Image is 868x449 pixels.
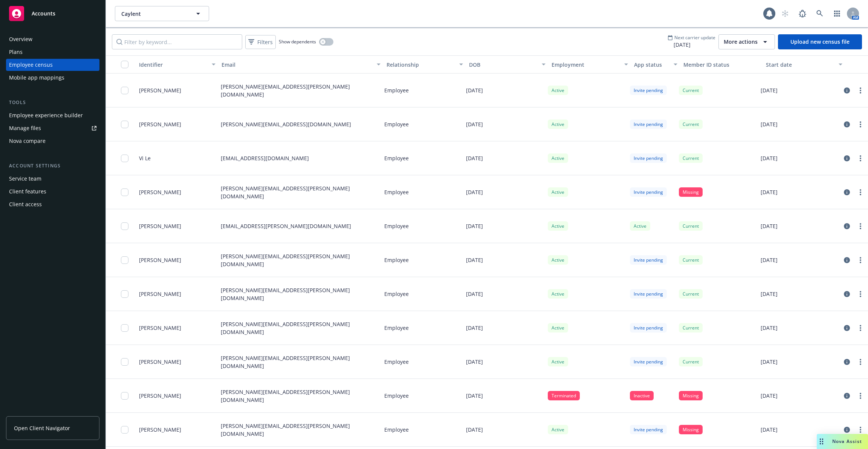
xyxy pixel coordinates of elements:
p: [DATE] [466,426,483,434]
p: [DATE] [466,222,483,230]
div: Invite pending [630,425,667,434]
p: [EMAIL_ADDRESS][PERSON_NAME][DOMAIN_NAME] [221,222,351,230]
p: [PERSON_NAME][EMAIL_ADDRESS][PERSON_NAME][DOMAIN_NAME] [221,388,378,404]
button: More actions [718,34,775,49]
a: circleInformation [842,290,851,299]
div: Invite pending [630,289,667,299]
p: [DATE] [466,290,483,298]
p: [PERSON_NAME][EMAIL_ADDRESS][PERSON_NAME][DOMAIN_NAME] [221,320,378,336]
p: [DATE] [761,290,778,298]
a: circleInformation [842,188,851,197]
span: Accounts [32,11,55,17]
div: Manage files [9,122,41,134]
span: [PERSON_NAME] [139,86,181,94]
div: Member ID status [683,61,760,69]
a: more [856,425,865,434]
span: [PERSON_NAME] [139,188,181,196]
p: [EMAIL_ADDRESS][DOMAIN_NAME] [221,154,309,162]
div: App status [634,61,669,69]
div: Active [548,120,568,129]
p: Employee [384,120,409,128]
p: [DATE] [761,222,778,230]
span: [PERSON_NAME] [139,392,181,400]
p: Employee [384,392,409,400]
a: circleInformation [842,120,851,129]
div: Employee census [9,59,53,71]
a: Employee census [6,59,99,71]
p: [DATE] [761,120,778,128]
div: Active [548,221,568,231]
div: Drag to move [817,434,826,449]
button: Identifier [136,55,219,74]
a: more [856,290,865,299]
button: Relationship [384,55,466,74]
input: Toggle Row Selected [121,222,128,230]
input: Filter by keyword... [112,34,242,49]
a: more [856,323,865,333]
p: [DATE] [761,426,778,434]
p: Employee [384,256,409,264]
div: Start date [766,61,834,69]
div: Relationship [387,61,455,69]
div: Service team [9,173,41,185]
input: Toggle Row Selected [121,155,128,162]
a: more [856,256,865,265]
a: Report a Bug [795,6,810,21]
div: Client features [9,185,46,198]
div: Current [679,120,703,129]
div: DOB [469,61,537,69]
p: Employee [384,222,409,230]
span: [PERSON_NAME] [139,120,181,128]
a: Overview [6,33,99,45]
a: Switch app [830,6,845,21]
div: Active [548,357,568,366]
span: [PERSON_NAME] [139,222,181,230]
button: Filters [245,35,276,49]
span: Open Client Navigator [14,424,70,432]
div: Invite pending [630,120,667,129]
div: Current [679,221,703,231]
span: [PERSON_NAME] [139,426,181,434]
a: Plans [6,46,99,58]
p: [PERSON_NAME][EMAIL_ADDRESS][PERSON_NAME][DOMAIN_NAME] [221,286,378,302]
a: circleInformation [842,425,851,434]
p: [PERSON_NAME][EMAIL_ADDRESS][DOMAIN_NAME] [221,120,351,128]
a: circleInformation [842,323,851,333]
div: Current [679,86,703,95]
a: Client features [6,185,99,198]
button: DOB [466,55,549,74]
button: Email [219,55,384,74]
div: Active [548,86,568,95]
input: Toggle Row Selected [121,87,128,94]
a: Client access [6,198,99,210]
p: Employee [384,188,409,196]
span: [PERSON_NAME] [139,324,181,332]
div: Invite pending [630,86,667,95]
input: Toggle Row Selected [121,188,128,196]
p: [PERSON_NAME][EMAIL_ADDRESS][PERSON_NAME][DOMAIN_NAME] [221,422,378,438]
div: Mobile app mappings [9,72,64,84]
div: Invite pending [630,187,667,197]
div: Current [679,289,703,299]
p: [PERSON_NAME][EMAIL_ADDRESS][PERSON_NAME][DOMAIN_NAME] [221,252,378,268]
p: [DATE] [466,86,483,94]
a: Mobile app mappings [6,72,99,84]
p: [DATE] [466,358,483,366]
div: Invite pending [630,323,667,333]
div: Inactive [630,391,654,400]
span: Filters [257,38,273,46]
a: more [856,86,865,95]
input: Select all [121,61,128,68]
div: Current [679,153,703,163]
input: Toggle Row Selected [121,256,128,264]
input: Toggle Row Selected [121,324,128,332]
a: more [856,120,865,129]
div: Employee experience builder [9,109,83,121]
p: [PERSON_NAME][EMAIL_ADDRESS][PERSON_NAME][DOMAIN_NAME] [221,184,378,200]
span: Vi Le [139,154,151,162]
p: [DATE] [761,154,778,162]
div: Invite pending [630,255,667,265]
div: Missing [679,425,703,434]
div: Current [679,323,703,333]
a: Manage files [6,122,99,134]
